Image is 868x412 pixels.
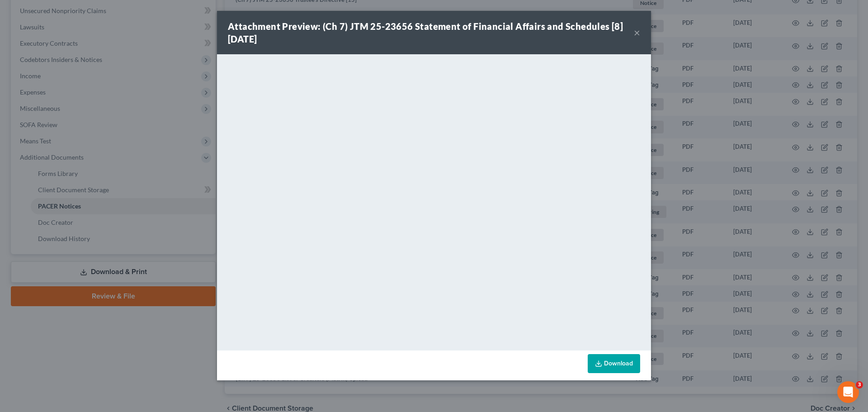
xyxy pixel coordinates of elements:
iframe: <object ng-attr-data='[URL][DOMAIN_NAME]' type='application/pdf' width='100%' height='650px'></ob... [217,54,651,348]
button: × [634,27,640,38]
span: 3 [856,381,863,388]
strong: Attachment Preview: (Ch 7) JTM 25-23656 Statement of Financial Affairs and Schedules [8] [DATE] [228,21,623,44]
iframe: Intercom live chat [837,381,859,403]
a: Download [588,354,640,373]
